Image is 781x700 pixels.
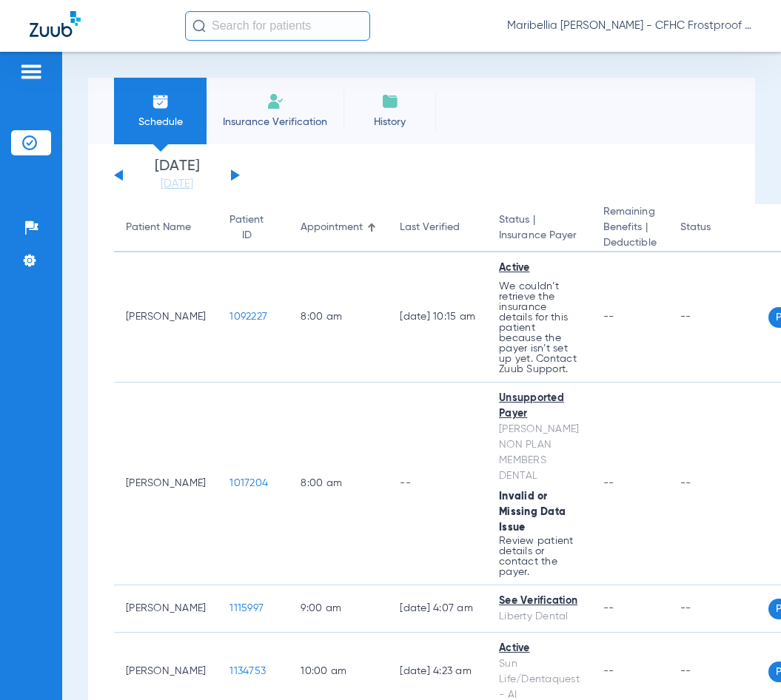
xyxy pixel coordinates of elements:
[289,585,388,633] td: 9:00 AM
[668,252,768,383] td: --
[487,204,591,252] th: Status |
[125,115,195,129] span: Schedule
[126,220,191,235] div: Patient Name
[133,177,221,192] a: [DATE]
[355,115,425,129] span: History
[114,383,218,585] td: [PERSON_NAME]
[114,585,218,633] td: [PERSON_NAME]
[301,220,363,235] div: Appointment
[185,11,370,41] input: Search for patients
[499,609,580,625] div: Liberty Dental
[499,228,580,243] span: Insurance Payer
[507,18,751,33] span: Maribellia [PERSON_NAME] - CFHC Frostproof Dental
[381,92,399,110] img: History
[267,92,284,110] img: Manual Insurance Verification
[499,536,580,577] p: Review patient details or contact the payer.
[229,212,264,243] div: Patient ID
[603,603,614,613] span: --
[499,391,580,422] div: Unsupported Payer
[229,478,268,488] span: 1017204
[707,629,781,700] iframe: Chat Widget
[603,666,614,676] span: --
[289,252,388,383] td: 8:00 AM
[229,312,267,322] span: 1092227
[229,666,266,676] span: 1134753
[388,252,487,383] td: [DATE] 10:15 AM
[400,220,475,235] div: Last Verified
[192,19,206,33] img: Search Icon
[668,585,768,633] td: --
[591,204,668,252] th: Remaining Benefits |
[499,281,580,374] p: We couldn’t retrieve the insurance details for this patient because the payer isn’t set up yet. C...
[668,383,768,585] td: --
[301,220,376,235] div: Appointment
[388,383,487,585] td: --
[603,235,657,251] span: Deductible
[152,92,170,110] img: Schedule
[499,641,580,656] div: Active
[218,115,332,129] span: Insurance Verification
[499,593,580,609] div: See Verification
[603,478,614,488] span: --
[133,159,221,192] li: [DATE]
[114,252,218,383] td: [PERSON_NAME]
[499,260,580,276] div: Active
[603,312,614,322] span: --
[289,383,388,585] td: 8:00 AM
[19,63,43,81] img: hamburger-icon
[229,212,277,243] div: Patient ID
[668,204,768,252] th: Status
[388,585,487,633] td: [DATE] 4:07 AM
[400,220,460,235] div: Last Verified
[229,603,264,613] span: 1115997
[126,220,206,235] div: Patient Name
[30,11,81,37] img: Zuub Logo
[499,422,580,484] div: [PERSON_NAME] NON PLAN MEMBERS DENTAL
[499,491,566,533] span: Invalid or Missing Data Issue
